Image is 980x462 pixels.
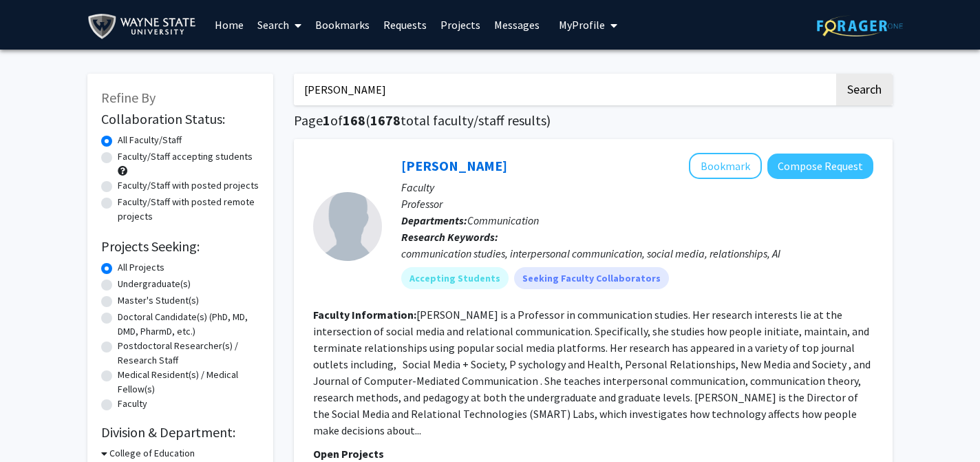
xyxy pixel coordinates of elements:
[323,112,330,129] span: 1
[487,1,546,49] a: Messages
[208,1,251,49] a: Home
[401,157,507,174] a: [PERSON_NAME]
[370,112,401,129] span: 1678
[294,74,834,105] input: Search Keywords
[294,112,893,129] h1: Page of ( total faculty/staff results)
[118,260,164,275] label: All Projects
[343,112,365,129] span: 168
[118,293,199,308] label: Master's Student(s)
[401,245,873,262] div: communication studies, interpersonal communication, social media, relationships, AI
[767,154,873,179] button: Compose Request to Stephanie Tong
[118,310,259,339] label: Doctoral Candidate(s) (PhD, MD, DMD, PharmD, etc.)
[313,445,873,462] p: Open Projects
[401,230,498,244] b: Research Keywords:
[313,308,416,322] b: Faculty Information:
[118,133,182,147] label: All Faculty/Staff
[376,1,434,49] a: Requests
[401,267,509,289] mat-chip: Accepting Students
[118,397,147,411] label: Faculty
[118,195,259,224] label: Faculty/Staff with posted remote projects
[118,149,253,164] label: Faculty/Staff accepting students
[401,179,873,196] p: Faculty
[87,11,202,42] img: Wayne State University Logo
[836,74,893,105] button: Search
[101,111,259,127] h2: Collaboration Status:
[10,400,58,452] iframe: Chat
[101,89,156,106] span: Refine By
[308,1,376,49] a: Bookmarks
[118,178,259,193] label: Faculty/Staff with posted projects
[118,339,259,368] label: Postdoctoral Researcher(s) / Research Staff
[689,153,762,179] button: Add Stephanie Tong to Bookmarks
[118,277,191,291] label: Undergraduate(s)
[559,18,605,32] span: My Profile
[434,1,487,49] a: Projects
[109,446,195,461] h3: College of Education
[467,213,539,227] span: Communication
[101,238,259,255] h2: Projects Seeking:
[101,424,259,441] h2: Division & Department:
[401,196,873,212] p: Professor
[251,1,308,49] a: Search
[817,15,903,36] img: ForagerOne Logo
[401,213,467,227] b: Departments:
[313,308,873,437] fg-read-more: [PERSON_NAME] is a Professor in communication studies. Her research interests lie at the intersec...
[118,368,259,397] label: Medical Resident(s) / Medical Fellow(s)
[514,267,669,289] mat-chip: Seeking Faculty Collaborators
